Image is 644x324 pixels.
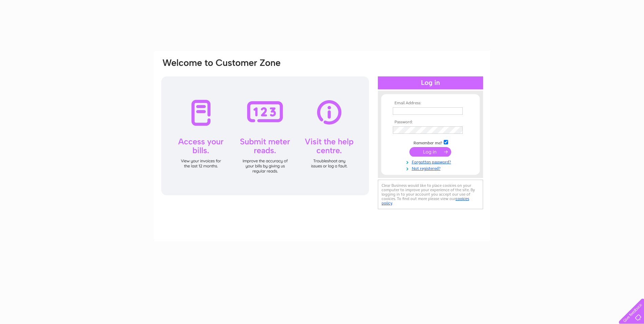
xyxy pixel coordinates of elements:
[393,165,470,171] a: Not registered?
[391,139,470,146] td: Remember me?
[378,180,483,209] div: Clear Business would like to place cookies on your computer to improve your experience of the sit...
[391,120,470,125] th: Password:
[393,158,470,165] a: Forgotten password?
[382,196,469,205] a: cookies policy
[391,101,470,106] th: Email Address:
[409,147,451,157] input: Submit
